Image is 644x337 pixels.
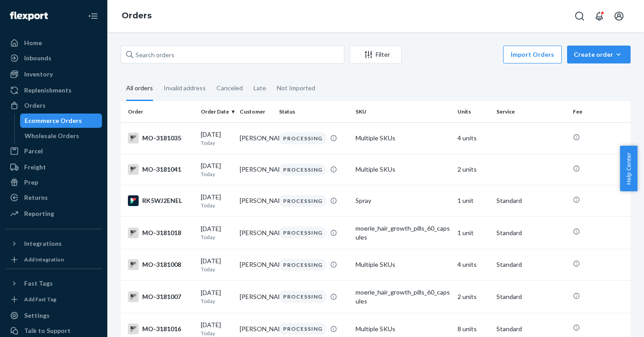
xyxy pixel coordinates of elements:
[24,239,62,248] div: Integrations
[24,101,46,110] div: Orders
[236,281,275,313] td: [PERSON_NAME]
[279,259,326,271] div: PROCESSING
[201,193,233,209] div: [DATE]
[24,163,46,172] div: Freight
[503,46,562,63] button: Import Orders
[236,122,275,154] td: [PERSON_NAME]
[201,139,233,147] p: Today
[350,46,402,63] button: Filter
[128,291,194,302] div: MO-3181007
[84,7,102,25] button: Close Navigation
[496,228,566,237] p: Standard
[454,281,493,313] td: 2 units
[5,98,102,113] a: Orders
[279,323,326,335] div: PROCESSING
[5,144,102,158] a: Parcel
[5,51,102,65] a: Inbounds
[201,329,233,337] p: Today
[352,154,454,185] td: Multiple SKUs
[352,249,454,280] td: Multiple SKUs
[197,101,236,122] th: Order Date
[352,101,454,122] th: SKU
[5,190,102,205] a: Returns
[24,295,56,303] div: Add Fast Tag
[24,147,43,156] div: Parcel
[201,320,233,337] div: [DATE]
[24,326,71,335] div: Talk to Support
[236,185,275,216] td: [PERSON_NAME]
[574,50,624,59] div: Create order
[24,256,64,263] div: Add Integration
[350,50,401,59] div: Filter
[356,224,450,242] div: moerie_hair_growth_pills_60_capsules
[201,288,233,305] div: [DATE]
[279,291,326,303] div: PROCESSING
[236,154,275,185] td: [PERSON_NAME]
[5,308,102,323] a: Settings
[201,170,233,178] p: Today
[277,76,315,100] div: Not Imported
[571,7,589,25] button: Open Search Box
[128,324,194,334] div: MO-3181016
[5,160,102,174] a: Freight
[356,196,450,205] div: Spray
[24,38,42,47] div: Home
[279,195,326,207] div: PROCESSING
[24,86,72,95] div: Replenishments
[128,259,194,270] div: MO-3181008
[240,108,271,115] div: Customer
[24,54,51,63] div: Inbounds
[454,249,493,280] td: 4 units
[5,276,102,291] button: Fast Tags
[201,265,233,273] p: Today
[620,146,637,191] button: Help Center
[201,233,233,241] p: Today
[590,7,608,25] button: Open notifications
[201,257,233,273] div: [DATE]
[5,206,102,221] a: Reporting
[279,227,326,239] div: PROCESSING
[164,76,206,100] div: Invalid address
[122,11,152,21] a: Orders
[279,164,326,176] div: PROCESSING
[454,185,493,216] td: 1 unit
[5,254,102,265] a: Add Integration
[493,101,569,122] th: Service
[24,209,54,218] div: Reporting
[24,279,53,288] div: Fast Tags
[128,227,194,238] div: MO-3181018
[5,175,102,190] a: Prep
[216,76,243,100] div: Canceled
[126,76,153,101] div: All orders
[201,297,233,305] p: Today
[236,216,275,249] td: [PERSON_NAME]
[20,114,102,128] a: Ecommerce Orders
[454,122,493,154] td: 4 units
[279,132,326,144] div: PROCESSING
[5,294,102,305] a: Add Fast Tag
[496,196,566,205] p: Standard
[24,311,50,320] div: Settings
[567,46,631,63] button: Create order
[121,46,344,63] input: Search orders
[5,83,102,97] a: Replenishments
[454,216,493,249] td: 1 unit
[128,195,194,206] div: RK5WJ2ENEL
[128,164,194,175] div: MO-3181041
[121,101,197,122] th: Order
[114,3,159,29] ol: breadcrumbs
[254,76,266,100] div: Late
[24,193,48,202] div: Returns
[20,129,102,143] a: Wholesale Orders
[128,133,194,143] div: MO-3181035
[201,224,233,241] div: [DATE]
[454,101,493,122] th: Units
[610,7,628,25] button: Open account menu
[569,101,631,122] th: Fee
[496,324,566,333] p: Standard
[10,12,48,21] img: Flexport logo
[352,122,454,154] td: Multiple SKUs
[25,131,79,140] div: Wholesale Orders
[25,116,82,125] div: Ecommerce Orders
